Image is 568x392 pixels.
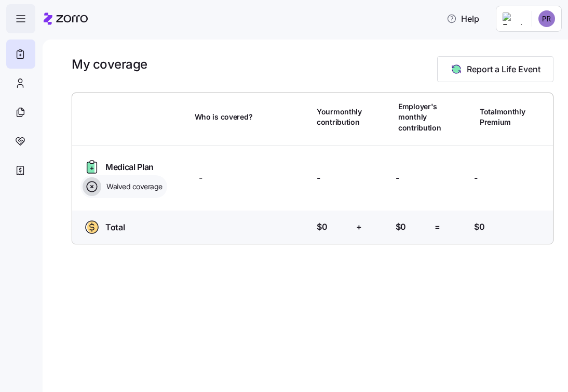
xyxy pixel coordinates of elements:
[467,63,540,75] span: Report a Life Event
[398,101,441,133] span: Employer's monthly contribution
[396,220,406,233] span: $0
[435,220,440,233] span: =
[317,220,327,233] span: $0
[503,12,523,25] img: Employer logo
[199,172,202,185] span: -
[103,181,163,192] span: Waived coverage
[317,107,362,128] span: Your monthly contribution
[480,107,525,128] span: Total monthly Premium
[396,172,399,185] span: -
[105,221,125,234] span: Total
[447,12,479,25] span: Help
[474,220,484,233] span: $0
[317,172,320,185] span: -
[474,172,478,185] span: -
[195,112,253,122] span: Who is covered?
[105,161,154,174] span: Medical Plan
[356,220,362,233] span: +
[538,10,555,27] img: 6e68b6663915b9c95a5eb120b1928f66
[437,56,553,82] button: Report a Life Event
[72,56,147,72] h1: My coverage
[438,8,488,29] button: Help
